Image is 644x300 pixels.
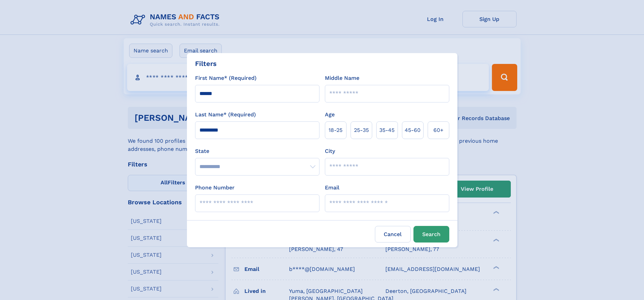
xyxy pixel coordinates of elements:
label: City [325,147,335,155]
label: First Name* (Required) [195,74,257,82]
button: Search [413,226,449,243]
label: Age [325,111,335,119]
label: Cancel [375,226,411,243]
span: 60+ [433,126,444,134]
label: Last Name* (Required) [195,111,256,119]
label: Middle Name [325,74,359,82]
label: Phone Number [195,184,235,192]
label: State [195,147,319,155]
div: Filters [195,59,217,69]
span: 35‑45 [379,126,395,134]
span: 18‑25 [329,126,342,134]
span: 45‑60 [405,126,421,134]
span: 25‑35 [354,126,369,134]
label: Email [325,184,339,192]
